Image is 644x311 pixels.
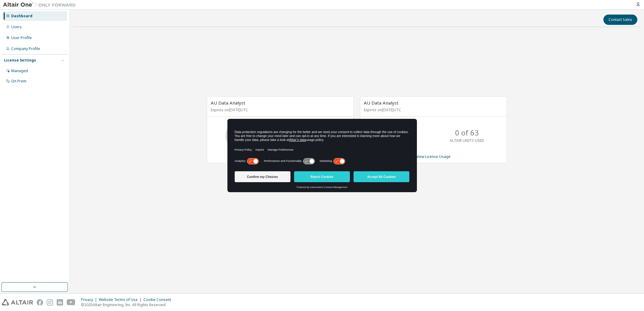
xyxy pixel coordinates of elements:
img: youtube.svg [67,299,75,306]
a: View License Usage [416,154,451,159]
p: Expires on [DATE] UTC [364,107,501,112]
p: ALTAIR UNITS USED [450,138,484,143]
p: Expires on [DATE] UTC [211,107,348,112]
div: Users [11,25,22,29]
p: © 2025 Altair Engineering, Inc. All Rights Reserved. [81,302,175,307]
button: Contact Sales [603,15,637,25]
img: instagram.svg [47,299,53,306]
div: On Prem [11,79,26,84]
div: Website Terms of Use [99,297,143,302]
p: 0 of 63 [455,128,479,138]
div: License Settings [4,58,36,63]
div: Privacy [81,297,99,302]
img: facebook.svg [37,299,43,306]
img: Altair One [3,2,79,8]
div: Dashboard [11,14,32,18]
img: linkedin.svg [57,299,63,306]
span: AU Data Analyst [211,100,245,106]
div: Company Profile [11,46,40,51]
div: Cookie Consent [143,297,175,302]
div: Managed [11,69,28,73]
span: AU Data Analyst [364,100,398,106]
img: altair_logo.svg [2,299,33,306]
div: User Profile [11,35,32,40]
